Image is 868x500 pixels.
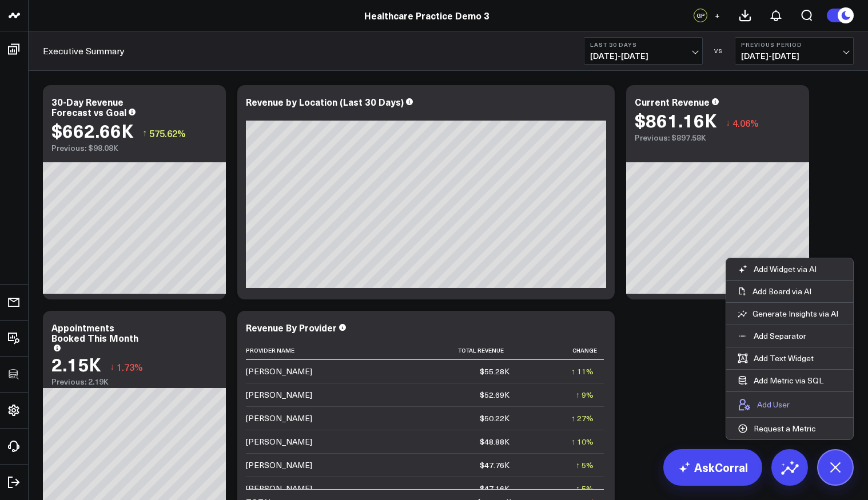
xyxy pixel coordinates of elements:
p: Add User [757,399,790,410]
div: Revenue by Location (Last 30 Days) [246,95,404,108]
span: + [715,11,720,19]
span: ↓ [110,359,114,374]
div: Revenue By Provider [246,321,337,334]
div: ↑ 5% [576,483,594,494]
span: [DATE] - [DATE] [741,51,847,61]
span: ↓ [726,115,730,130]
p: Request a Metric [754,423,816,434]
button: Previous Period[DATE]-[DATE] [735,37,854,65]
div: [PERSON_NAME] [246,483,312,494]
button: Add Widget via AI [726,258,828,280]
button: + [710,9,724,22]
a: Executive Summary [43,45,125,57]
a: Healthcare Practice Demo 3 [364,9,489,22]
div: [PERSON_NAME] [246,459,312,471]
button: Last 30 Days[DATE]-[DATE] [584,37,703,65]
button: Generate Insights via AI [726,303,853,325]
button: Add Metric via SQL [726,370,835,391]
button: Request a Metric [726,418,827,439]
p: Add Board via AI [752,286,811,297]
div: [PERSON_NAME] [246,436,312,447]
p: Add Separator [754,331,806,341]
div: $47.76K [480,459,509,471]
div: 2.15K [51,354,101,374]
div: $48.88K [480,436,509,447]
button: Add Separator [726,325,818,347]
div: $662.66K [51,120,134,141]
div: [PERSON_NAME] [246,389,312,401]
div: ↑ 11% [571,366,594,377]
span: [DATE] - [DATE] [590,51,696,61]
th: Change [520,341,604,360]
div: ↑ 27% [571,413,594,424]
span: 1.73% [117,361,143,373]
span: 4.06% [732,117,759,129]
div: $55.28K [480,366,509,377]
div: $50.22K [480,413,509,424]
span: ↑ [142,126,147,141]
th: Provider Name [246,341,360,360]
div: Current Revenue [635,95,710,108]
div: ↑ 5% [576,459,594,471]
div: [PERSON_NAME] [246,366,312,377]
div: VS [708,47,729,54]
div: $861.16K [635,110,717,130]
button: Add Text Widget [726,347,825,369]
button: Add User [726,392,801,417]
div: 30-Day Revenue Forecast vs Goal [51,95,126,118]
div: Previous: 2.19K [51,377,217,386]
div: Appointments Booked This Month [51,321,138,344]
div: $47.16K [480,483,509,494]
p: Generate Insights via AI [752,309,838,319]
b: Last 30 Days [590,41,696,48]
div: Previous: $897.58K [635,133,801,142]
div: $52.69K [480,389,509,401]
div: GP [694,9,707,22]
b: Previous Period [741,41,847,48]
th: Total Revenue [360,341,520,360]
div: Previous: $98.08K [51,143,217,153]
p: Add Widget via AI [754,264,817,274]
div: ↑ 9% [576,389,594,401]
a: AskCorral [663,449,762,486]
button: Add Board via AI [726,281,853,302]
div: [PERSON_NAME] [246,413,312,424]
span: 575.62% [149,127,186,139]
div: ↑ 10% [571,436,594,447]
